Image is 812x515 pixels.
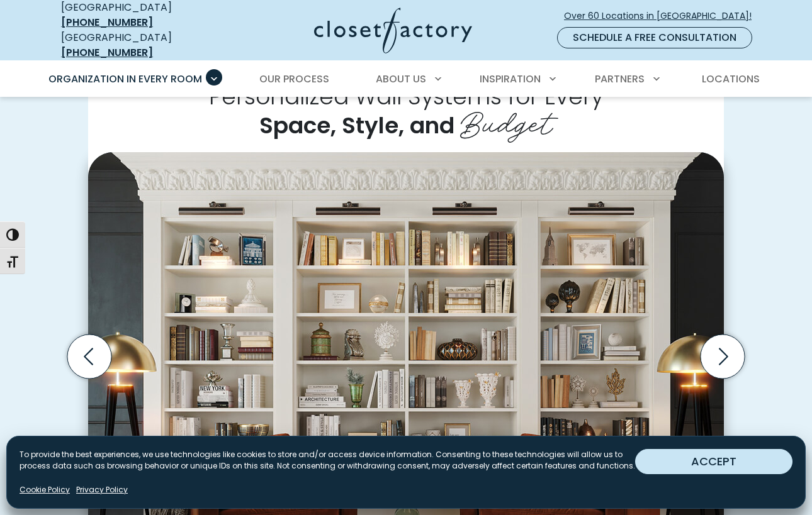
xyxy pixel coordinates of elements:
a: Privacy Policy [76,484,128,496]
div: [GEOGRAPHIC_DATA] [61,30,215,60]
button: Previous slide [62,329,116,384]
span: Inspiration [480,72,541,86]
span: Partners [595,72,645,86]
a: Cookie Policy [20,484,70,496]
a: [PHONE_NUMBER] [61,15,153,30]
p: To provide the best experiences, we use technologies like cookies to store and/or access device i... [20,449,635,472]
img: Closet Factory Logo [314,8,472,53]
span: About Us [376,72,426,86]
button: ACCEPT [635,449,792,474]
span: Organization in Every Room [48,72,202,86]
span: Budget [460,97,553,144]
span: Our Process [259,72,329,86]
button: Next slide [696,329,750,384]
span: Locations [702,72,760,86]
span: Space, Style, and [259,110,454,141]
span: Over 60 Locations in [GEOGRAPHIC_DATA]! [564,9,762,23]
nav: Primary Menu [40,62,772,97]
a: [PHONE_NUMBER] [61,45,153,60]
a: Schedule a Free Consultation [557,27,752,48]
a: Over 60 Locations in [GEOGRAPHIC_DATA]! [563,5,762,27]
